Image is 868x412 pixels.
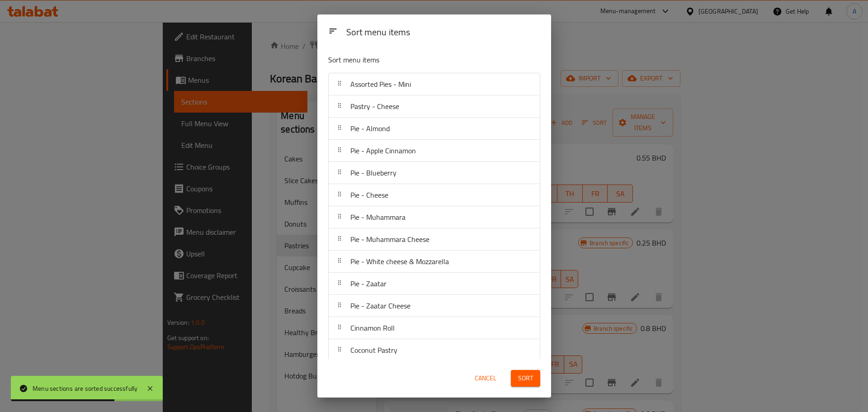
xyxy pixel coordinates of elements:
span: Pastry - Cheese [350,99,399,113]
div: Pastry - Cheese [329,95,540,118]
div: Cinnamon Roll [329,317,540,339]
button: Sort [511,370,540,387]
span: Cinnamon Roll [350,321,395,335]
p: Sort menu items [328,54,496,66]
div: Pie - Almond [329,118,540,140]
div: Pie - Apple Cinnamon [329,140,540,162]
span: Pie - Zaatar Cheese [350,299,410,313]
span: Pie - Muhammara [350,210,406,224]
span: Pie - Blueberry [350,166,396,180]
div: Pie - Zaatar Cheese [329,295,540,317]
button: Cancel [471,370,500,387]
div: Assorted Pies - Mini [329,73,540,95]
span: Pie - Muhammara Cheese [350,232,429,246]
div: Pie - Zaatar [329,273,540,295]
span: Pie - Cheese [350,188,388,202]
div: Pie - Cheese [329,184,540,206]
span: Cancel [475,373,496,384]
div: Menu sections are sorted successfully [33,384,137,393]
div: Pie - Muhammara Cheese [329,228,540,251]
div: Pie - White cheese & Mozzarella [329,251,540,273]
span: Sort [518,373,533,384]
div: Pie - Blueberry [329,162,540,184]
span: Assorted Pies - Mini [350,77,411,91]
span: Pie - White cheese & Mozzarella [350,255,449,268]
div: Pie - Muhammara [329,206,540,228]
div: Coconut Pastry [329,339,540,361]
span: Pie - Zaatar [350,277,387,290]
div: Sort menu items [343,23,544,43]
span: Pie - Almond [350,122,390,135]
span: Pie - Apple Cinnamon [350,144,416,157]
span: Coconut Pastry [350,343,397,357]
